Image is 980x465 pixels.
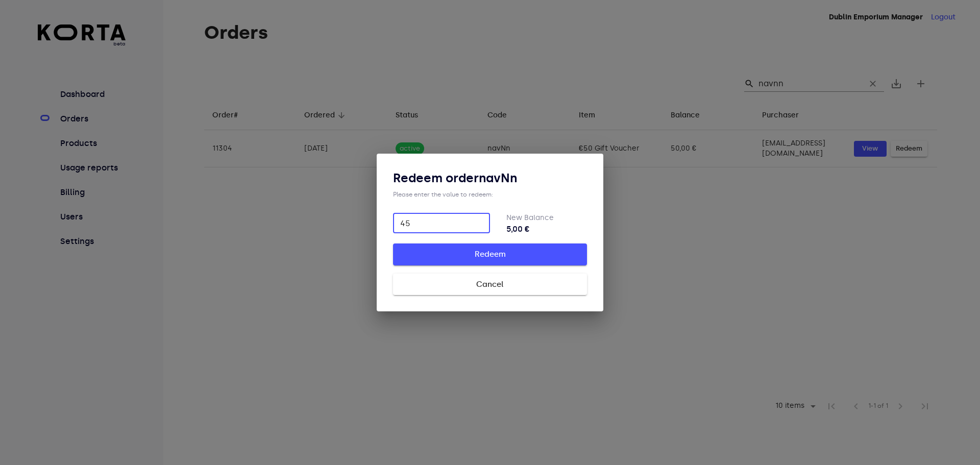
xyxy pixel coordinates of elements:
label: New Balance [506,213,554,222]
div: Please enter the value to redeem: [393,190,587,199]
button: Cancel [393,274,587,295]
span: Cancel [409,278,571,291]
button: Redeem [393,243,587,265]
span: Redeem [409,248,571,261]
strong: 5,00 € [506,223,587,235]
h3: Redeem order navNn [393,170,587,186]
